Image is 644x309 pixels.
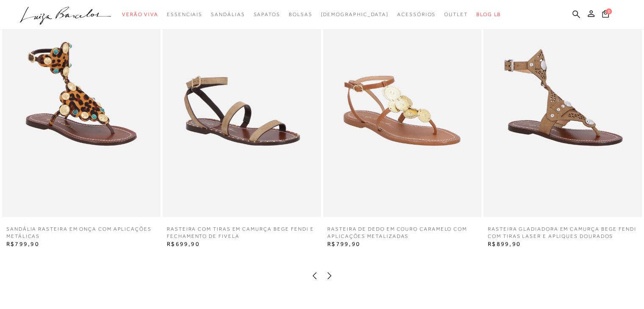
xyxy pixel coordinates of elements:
span: Sapatos [253,11,280,17]
a: categoryNavScreenReaderText [253,7,280,22]
a: categoryNavScreenReaderText [444,7,468,22]
button: 0 [600,9,611,21]
span: Bolsas [289,11,312,17]
span: Outlet [444,11,468,17]
span: 0 [606,8,612,14]
span: R$799,90 [6,240,39,247]
span: [DEMOGRAPHIC_DATA] [321,11,389,17]
a: categoryNavScreenReaderText [122,7,158,22]
span: R$799,90 [327,240,360,247]
span: Verão Viva [122,11,158,17]
a: RASTEIRA COM TIRAS EM CAMURÇA BEGE FENDI E FECHAMENTO DE FIVELA [163,225,321,240]
a: RASTEIRA GLADIADORA EM CAMURÇA BEGE FENDI COM TIRAS LASER E APLIQUES DOURADOS [484,225,642,240]
a: BLOG LB [476,7,501,22]
span: Acessórios [397,11,436,17]
a: categoryNavScreenReaderText [167,7,202,22]
a: categoryNavScreenReaderText [211,7,245,22]
a: RASTEIRA DE DEDO EM COURO CARAMELO COM APLICAÇÕES METALIZADAS [323,225,481,240]
a: categoryNavScreenReaderText [397,7,436,22]
span: BLOG LB [476,11,501,17]
span: Sandálias [211,11,245,17]
a: SANDÁLIA RASTEIRA EM ONÇA COM APLICAÇÕES METÁLICAS [2,225,160,240]
a: categoryNavScreenReaderText [289,7,312,22]
a: noSubCategoriesText [321,7,389,22]
span: R$699,90 [167,240,200,247]
span: R$899,90 [488,240,521,247]
span: Essenciais [167,11,202,17]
